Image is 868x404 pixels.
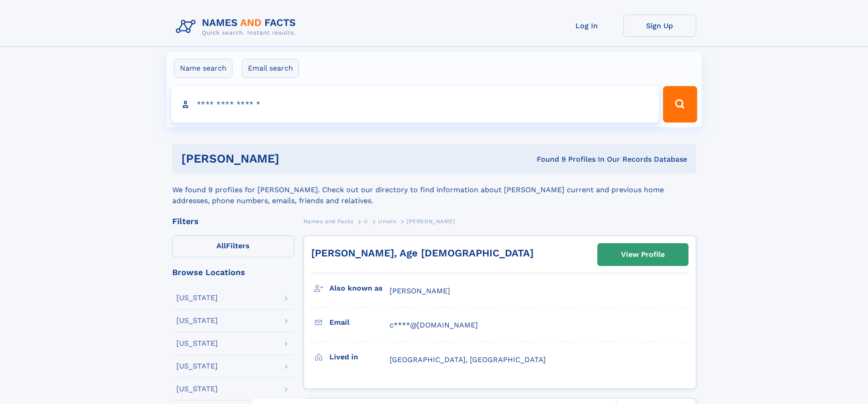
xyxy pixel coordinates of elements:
[550,15,623,37] a: Log In
[406,218,455,225] span: [PERSON_NAME]
[621,244,665,265] div: View Profile
[329,349,390,365] h3: Lived in
[598,244,688,266] a: View Profile
[378,215,396,227] a: Unwin
[216,241,226,250] span: All
[181,153,408,164] h1: [PERSON_NAME]
[172,15,303,39] img: Logo Names and Facts
[329,281,390,296] h3: Also known as
[171,86,659,123] input: search input
[311,247,534,259] a: [PERSON_NAME], Age [DEMOGRAPHIC_DATA]
[242,59,299,78] label: Email search
[172,235,294,257] label: Filters
[174,59,232,78] label: Name search
[408,154,687,164] div: Found 9 Profiles In Our Records Database
[663,86,697,123] button: Search Button
[390,286,450,295] span: [PERSON_NAME]
[176,317,218,324] div: [US_STATE]
[172,174,696,206] div: We found 9 profiles for [PERSON_NAME]. Check out our directory to find information about [PERSON_...
[172,217,294,225] div: Filters
[176,363,218,370] div: [US_STATE]
[378,218,396,225] span: Unwin
[172,268,294,276] div: Browse Locations
[329,315,390,330] h3: Email
[176,340,218,347] div: [US_STATE]
[364,218,368,225] span: U
[176,294,218,302] div: [US_STATE]
[364,215,368,227] a: U
[176,385,218,393] div: [US_STATE]
[390,355,546,364] span: [GEOGRAPHIC_DATA], [GEOGRAPHIC_DATA]
[623,15,696,37] a: Sign Up
[303,215,354,227] a: Names and Facts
